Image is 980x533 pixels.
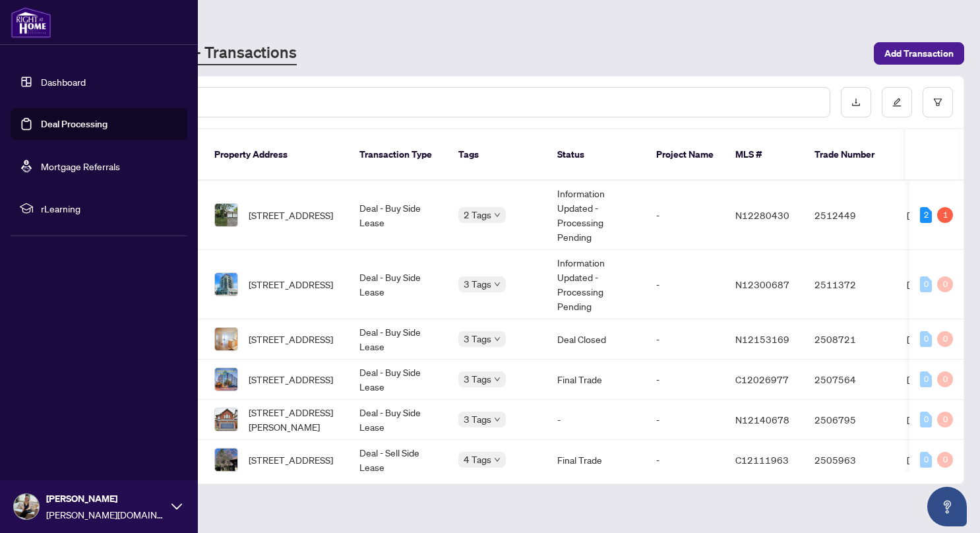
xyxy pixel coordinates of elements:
[448,129,547,181] th: Tags
[920,452,932,468] div: 0
[464,371,491,387] span: 3 Tags
[547,440,646,480] td: Final Trade
[494,416,501,423] span: down
[215,408,237,431] img: thumbnail-img
[884,43,954,64] span: Add Transaction
[464,331,491,346] span: 3 Tags
[41,160,120,172] a: Mortgage Referrals
[547,400,646,440] td: -
[249,277,333,292] span: [STREET_ADDRESS]
[46,491,165,506] span: [PERSON_NAME]
[464,207,491,222] span: 2 Tags
[735,333,789,345] span: N12153169
[349,181,448,250] td: Deal - Buy Side Lease
[874,42,964,65] button: Add Transaction
[725,129,804,181] th: MLS #
[249,208,333,222] span: [STREET_ADDRESS]
[735,454,789,466] span: C12111963
[215,449,237,471] img: thumbnail-img
[646,129,725,181] th: Project Name
[804,181,896,250] td: 2512449
[249,332,333,346] span: [STREET_ADDRESS]
[249,405,338,434] span: [STREET_ADDRESS][PERSON_NAME]
[349,319,448,360] td: Deal - Buy Side Lease
[735,414,789,425] span: N12140678
[547,181,646,250] td: Information Updated - Processing Pending
[923,87,953,117] button: filter
[851,98,861,107] span: download
[349,129,448,181] th: Transaction Type
[920,371,932,387] div: 0
[41,201,178,216] span: rLearning
[215,368,237,391] img: thumbnail-img
[14,494,39,519] img: Profile Icon
[547,319,646,360] td: Deal Closed
[46,507,165,522] span: [PERSON_NAME][DOMAIN_NAME][EMAIL_ADDRESS][DOMAIN_NAME]
[646,319,725,360] td: -
[927,487,967,526] button: Open asap
[349,250,448,319] td: Deal - Buy Side Lease
[464,276,491,292] span: 3 Tags
[920,412,932,427] div: 0
[804,400,896,440] td: 2506795
[204,129,349,181] th: Property Address
[933,98,942,107] span: filter
[215,328,237,350] img: thumbnail-img
[892,98,902,107] span: edit
[804,250,896,319] td: 2511372
[920,276,932,292] div: 0
[937,371,953,387] div: 0
[646,181,725,250] td: -
[937,452,953,468] div: 0
[937,412,953,427] div: 0
[494,281,501,288] span: down
[349,440,448,480] td: Deal - Sell Side Lease
[735,373,789,385] span: C12026977
[215,204,237,226] img: thumbnail-img
[646,360,725,400] td: -
[249,453,333,467] span: [STREET_ADDRESS]
[804,319,896,360] td: 2508721
[937,276,953,292] div: 0
[41,118,107,130] a: Deal Processing
[494,336,501,342] span: down
[349,400,448,440] td: Deal - Buy Side Lease
[646,400,725,440] td: -
[804,129,896,181] th: Trade Number
[494,212,501,218] span: down
[494,456,501,463] span: down
[547,129,646,181] th: Status
[882,87,912,117] button: edit
[937,331,953,347] div: 0
[735,209,789,221] span: N12280430
[646,250,725,319] td: -
[804,440,896,480] td: 2505963
[547,250,646,319] td: Information Updated - Processing Pending
[464,452,491,467] span: 4 Tags
[494,376,501,383] span: down
[735,278,789,290] span: N12300687
[547,360,646,400] td: Final Trade
[349,360,448,400] td: Deal - Buy Side Lease
[41,76,86,88] a: Dashboard
[920,207,932,223] div: 2
[841,87,871,117] button: download
[937,207,953,223] div: 1
[249,372,333,387] span: [STREET_ADDRESS]
[11,7,51,38] img: logo
[215,273,237,296] img: thumbnail-img
[646,440,725,480] td: -
[804,360,896,400] td: 2507564
[464,412,491,427] span: 3 Tags
[920,331,932,347] div: 0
